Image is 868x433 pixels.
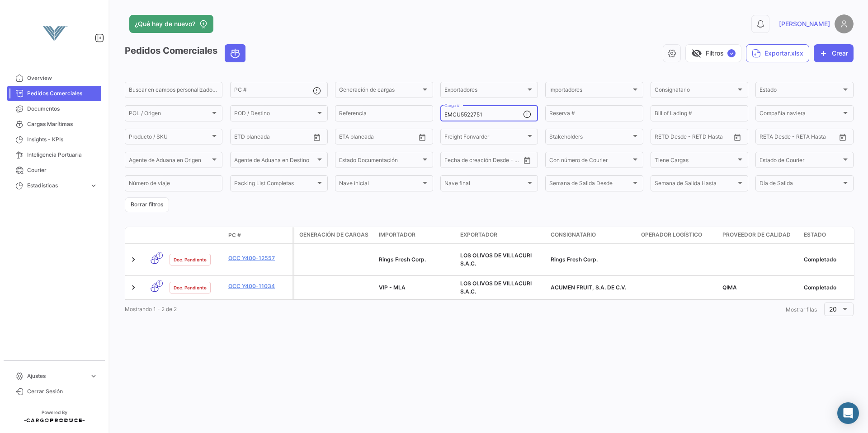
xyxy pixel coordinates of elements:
[460,280,532,295] span: LOS OLIVOS DE VILLACURI S.A.C.
[27,105,98,113] span: Documentos
[467,158,503,164] input: Hasta
[719,227,800,243] datatable-header-cell: Proveedor de Calidad
[129,15,213,33] button: ¿Qué hay de nuevo?
[444,135,526,141] span: Freight Forwarder
[782,135,818,141] input: Hasta
[234,135,250,141] input: Desde
[727,49,736,57] span: ✓
[27,166,98,174] span: Courier
[27,89,98,98] span: Pedidos Comerciales
[677,135,713,141] input: Hasta
[125,197,169,212] button: Borrar filtros
[655,158,736,164] span: Tiene Cargas
[547,227,637,243] datatable-header-cell: Consignatario
[836,130,849,144] button: Open calendar
[759,112,841,118] span: Compañía naviera
[234,112,316,118] span: POD / Destino
[549,182,631,188] span: Semana de Salida Desde
[339,135,355,141] input: Desde
[786,306,817,313] span: Mostrar filas
[32,11,77,56] img: vanguard-logo.png
[759,88,841,94] span: Estado
[27,182,86,190] span: Estadísticas
[166,232,225,239] datatable-header-cell: Estado Doc.
[7,147,101,163] a: Inteligencia Portuaria
[129,255,138,264] a: Expand/Collapse Row
[444,88,526,94] span: Exportadores
[225,228,292,243] datatable-header-cell: PC #
[520,154,534,167] button: Open calendar
[7,70,101,86] a: Overview
[691,48,702,59] span: visibility_off
[549,88,631,94] span: Importadores
[135,19,195,28] span: ¿Qué hay de nuevo?
[234,158,316,164] span: Agente de Aduana en Destino
[225,45,245,62] button: Ocean
[129,283,138,292] a: Expand/Collapse Row
[339,88,420,94] span: Generación de cargas
[7,101,101,116] a: Documentos
[457,227,547,243] datatable-header-cell: Exportador
[362,135,398,141] input: Hasta
[7,132,101,147] a: Insights - KPIs
[685,44,741,62] button: visibility_offFiltros✓
[655,135,671,141] input: Desde
[7,116,101,132] a: Cargas Marítimas
[174,256,207,263] span: Doc. Pendiente
[722,284,737,291] span: QIMA
[460,252,532,267] span: LOS OLIVOS DE VILLACURI S.A.C.
[814,44,854,62] button: Crear
[228,231,241,239] span: PC #
[779,19,830,28] span: [PERSON_NAME]
[27,387,98,396] span: Cerrar Sesión
[310,130,324,144] button: Open calendar
[551,231,596,239] span: Consignatario
[294,227,375,243] datatable-header-cell: Generación de cargas
[379,231,415,239] span: Importador
[637,227,719,243] datatable-header-cell: Operador Logístico
[375,227,457,243] datatable-header-cell: Importador
[746,44,809,62] button: Exportar.xlsx
[759,135,776,141] input: Desde
[27,135,98,144] span: Insights - KPIs
[655,88,736,94] span: Consignatario
[27,151,98,159] span: Inteligencia Portuaria
[415,130,429,144] button: Open calendar
[835,14,854,33] img: placeholder-user.png
[125,44,248,62] h3: Pedidos Comerciales
[339,182,420,188] span: Nave inicial
[299,231,368,239] span: Generación de cargas
[257,135,293,141] input: Hasta
[759,182,841,188] span: Día de Salida
[90,182,98,190] span: expand_more
[125,306,177,312] span: Mostrando 1 - 2 de 2
[549,158,631,164] span: Con número de Courier
[27,120,98,128] span: Cargas Marítimas
[444,182,526,188] span: Nave final
[228,254,289,262] a: OCC Y400-12557
[379,284,406,291] span: VIP - MLA
[143,232,166,239] datatable-header-cell: Modo de Transporte
[551,284,626,291] span: ACUMEN FRUIT, S.A. DE C.V.
[156,252,163,259] span: 1
[129,112,210,118] span: POL / Origen
[228,282,289,290] a: OCC Y400-11034
[90,372,98,380] span: expand_more
[174,284,207,291] span: Doc. Pendiente
[339,158,420,164] span: Estado Documentación
[129,135,210,141] span: Producto / SKU
[551,256,598,263] span: Rings Fresh Corp.
[156,280,163,287] span: 1
[7,86,101,101] a: Pedidos Comerciales
[549,135,631,141] span: Stakeholders
[27,74,98,82] span: Overview
[27,372,86,380] span: Ajustes
[234,182,316,188] span: Packing List Completas
[722,231,791,239] span: Proveedor de Calidad
[444,158,461,164] input: Desde
[379,256,426,263] span: Rings Fresh Corp.
[460,231,497,239] span: Exportador
[655,182,736,188] span: Semana de Salida Hasta
[129,158,210,164] span: Agente de Aduana en Origen
[7,163,101,178] a: Courier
